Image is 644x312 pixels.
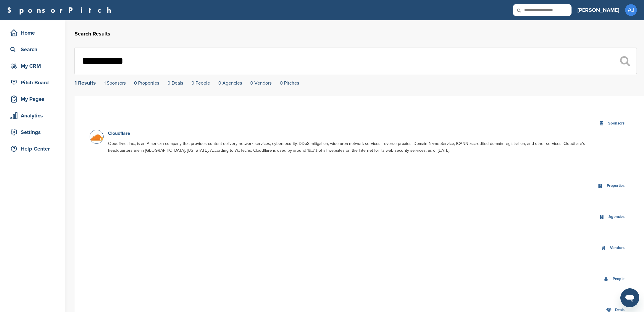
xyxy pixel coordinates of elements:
[9,94,59,104] div: My Pages
[625,4,637,16] span: AJ
[620,288,639,307] iframe: Button to launch messaging window
[108,140,587,154] p: Cloudflare, Inc., is an American company that provides content delivery network services, cyberse...
[250,80,272,86] a: 0 Vendors
[134,80,159,86] a: 0 Properties
[108,130,130,136] a: Cloudflare
[280,80,299,86] a: 0 Pitches
[6,92,59,106] a: My Pages
[577,4,619,17] a: [PERSON_NAME]
[9,44,59,55] div: Search
[607,214,626,220] div: Agencies
[9,61,59,71] div: My CRM
[9,77,59,88] div: Pitch Board
[6,125,59,139] a: Settings
[191,80,210,86] a: 0 People
[6,142,59,156] a: Help Center
[75,80,96,85] div: 1 Results
[611,276,626,282] div: People
[9,127,59,138] div: Settings
[9,143,59,154] div: Help Center
[167,80,183,86] a: 0 Deals
[6,76,59,89] a: Pitch Board
[607,120,626,127] div: Sponsors
[577,6,619,14] h3: [PERSON_NAME]
[6,109,59,122] a: Analytics
[605,182,626,189] div: Properties
[90,130,105,145] img: Rzk50sks 400x400
[104,80,126,86] a: 1 Sponsors
[7,6,115,14] a: SponsorPitch
[75,30,637,38] h2: Search Results
[6,59,59,73] a: My CRM
[609,245,626,251] div: Vendors
[218,80,242,86] a: 0 Agencies
[6,26,59,40] a: Home
[6,43,59,56] a: Search
[9,28,59,38] div: Home
[9,110,59,121] div: Analytics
